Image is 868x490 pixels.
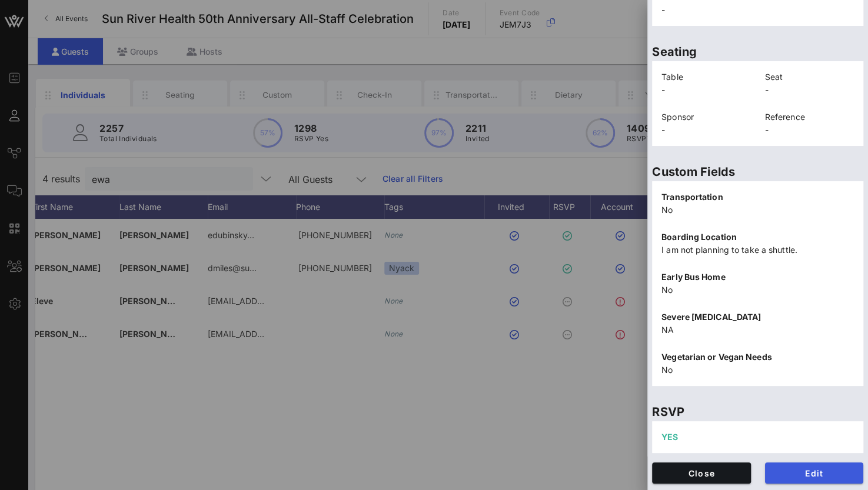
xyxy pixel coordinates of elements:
[765,71,854,84] p: Seat
[765,84,854,96] p: -
[661,432,678,442] span: YES
[661,284,854,296] p: No
[661,124,751,136] p: -
[661,5,665,15] span: -
[661,204,854,216] p: No
[652,162,863,181] p: Custom Fields
[661,71,751,84] p: Table
[652,402,863,421] p: RSVP
[661,84,751,96] p: -
[661,244,854,256] p: I am not planning to take a shuttle.
[765,124,854,136] p: -
[661,271,854,284] p: Early Bus Home
[661,468,741,478] span: Close
[765,111,854,124] p: Reference
[652,42,863,61] p: Seating
[661,311,854,324] p: Severe [MEDICAL_DATA]
[661,364,854,376] p: No
[661,324,854,336] p: NA
[652,462,751,484] button: Close
[765,462,864,484] button: Edit
[661,111,751,124] p: Sponsor
[661,351,854,364] p: Vegetarian or Vegan Needs
[774,468,854,478] span: Edit
[661,231,854,244] p: Boarding Location
[661,191,854,204] p: Transportation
